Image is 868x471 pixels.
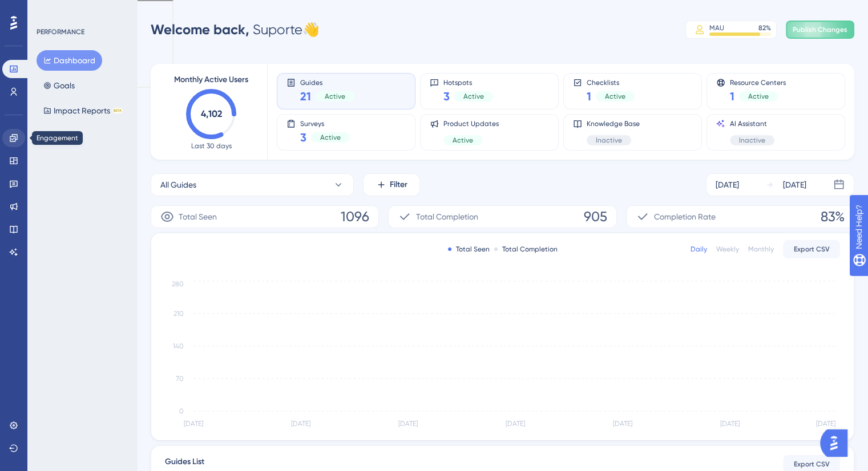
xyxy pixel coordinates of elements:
span: Total Seen [179,210,217,224]
span: 83% [821,208,845,226]
span: 3 [300,129,306,145]
div: Total Completion [494,245,558,254]
tspan: 70 [176,375,184,383]
tspan: [DATE] [720,420,740,428]
span: 3 [443,88,450,104]
span: Active [325,92,345,101]
span: 1 [730,88,734,104]
span: All Guides [160,178,196,192]
button: Impact ReportsBETA [37,100,130,121]
span: Hotspots [443,78,493,86]
span: Resource Centers [730,78,786,86]
span: Export CSV [794,245,830,254]
span: 1 [587,88,591,104]
span: Guides [300,78,354,86]
span: Knowledge Base [587,119,640,128]
span: Publish Changes [793,25,847,34]
span: Filter [390,178,407,192]
span: Completion Rate [654,210,716,224]
span: AI Assistant [730,119,774,128]
button: Goals [37,75,82,96]
span: Product Updates [443,119,499,128]
div: Suporte 👋 [151,21,320,39]
span: Active [320,133,341,142]
span: Active [748,92,769,101]
div: Total Seen [448,245,490,254]
span: Surveys [300,119,350,127]
tspan: [DATE] [398,420,418,428]
button: All Guides [151,173,354,196]
span: Active [605,92,625,101]
div: 82 % [758,23,771,33]
span: Active [453,136,473,145]
span: 905 [584,208,607,226]
span: Export CSV [794,460,830,469]
tspan: [DATE] [184,420,203,428]
tspan: [DATE] [816,420,835,428]
span: Checklists [587,78,635,86]
span: Last 30 days [191,141,232,151]
div: Weekly [716,245,739,254]
span: Need Help? [27,3,71,17]
span: Monthly Active Users [174,73,248,87]
span: Inactive [739,136,765,145]
button: Publish Changes [786,21,854,39]
span: 21 [300,88,311,104]
tspan: 140 [173,342,184,350]
button: Dashboard [37,50,102,71]
tspan: 0 [179,407,184,415]
span: Total Completion [416,210,478,224]
tspan: [DATE] [291,420,310,428]
span: Inactive [596,136,622,145]
div: [DATE] [783,178,806,192]
span: 1096 [341,208,369,226]
tspan: 210 [173,310,184,318]
div: MAU [709,23,724,33]
button: Filter [363,173,420,196]
div: Daily [691,245,707,254]
div: Monthly [748,245,774,254]
tspan: [DATE] [613,420,632,428]
iframe: UserGuiding AI Assistant Launcher [820,426,854,460]
tspan: [DATE] [506,420,525,428]
tspan: 280 [172,279,184,287]
button: Export CSV [783,240,840,258]
text: 4,102 [201,108,222,119]
div: PERFORMANCE [37,27,84,36]
span: Active [463,92,484,101]
div: BETA [112,108,123,113]
span: Welcome back, [151,21,249,38]
div: [DATE] [716,178,739,192]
